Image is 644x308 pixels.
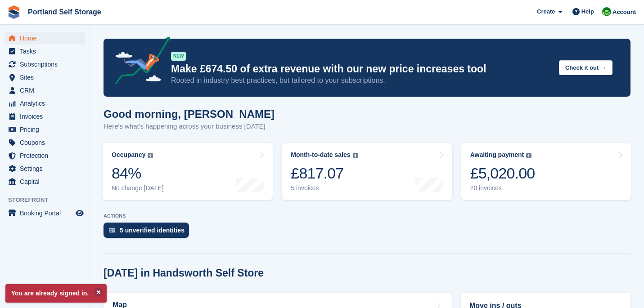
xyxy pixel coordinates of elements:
div: 5 unverified identities [120,227,185,234]
a: menu [5,58,85,71]
div: NEW [171,52,186,61]
p: Rooted in industry best practices, but tailored to your subscriptions. [171,76,552,85]
a: menu [5,149,85,162]
a: menu [5,110,85,123]
span: Account [612,8,636,17]
button: Check it out → [559,60,612,75]
span: Home [20,32,74,45]
a: Awaiting payment £5,020.00 20 invoices [461,143,631,200]
img: stora-icon-8386f47178a22dfd0bd8f6a31ec36ba5ce8667c1dd55bd0f319d3a0aa187defe.svg [7,5,21,19]
div: No change [DATE] [112,184,164,192]
span: Protection [20,149,74,162]
div: Awaiting payment [470,151,524,159]
a: menu [5,207,85,219]
h1: Good morning, [PERSON_NAME] [104,108,275,120]
img: verify_identity-adf6edd0f0f0b5bbfe63781bf79b02c33cf7c696d77639b501bdc392416b5a36.svg [109,228,115,233]
a: menu [5,162,85,175]
div: 5 invoices [291,184,358,192]
div: £817.07 [291,164,358,183]
span: Invoices [20,110,74,123]
span: Pricing [20,123,74,136]
a: menu [5,71,85,84]
span: CRM [20,84,74,97]
span: Storefront [8,196,90,205]
a: menu [5,97,85,110]
span: Booking Portal [20,207,74,219]
div: Month-to-date sales [291,151,350,159]
div: 84% [112,164,164,183]
span: Analytics [20,97,74,110]
img: price-adjustments-announcement-icon-8257ccfd72463d97f412b2fc003d46551f7dbcb40ab6d574587a9cd5c0d94... [108,36,171,88]
a: menu [5,175,85,188]
span: Tasks [20,45,74,58]
span: Help [581,7,594,16]
a: Occupancy 84% No change [DATE] [103,143,273,200]
a: Portland Self Storage [24,4,105,19]
p: Here's what's happening across your business [DATE] [104,121,275,132]
span: Capital [20,175,74,188]
a: menu [5,136,85,149]
p: ACTIONS [104,213,630,219]
div: £5,020.00 [470,164,535,183]
a: menu [5,123,85,136]
span: Sites [20,71,74,84]
span: Create [537,7,555,16]
a: Preview store [74,208,85,219]
a: menu [5,45,85,58]
a: Month-to-date sales £817.07 5 invoices [282,143,452,200]
div: 20 invoices [470,184,535,192]
span: Coupons [20,136,74,149]
a: menu [5,84,85,97]
img: icon-info-grey-7440780725fd019a000dd9b08b2336e03edf1995a4989e88bcd33f0948082b44.svg [353,153,358,158]
div: Occupancy [112,151,145,159]
a: 5 unverified identities [104,223,194,242]
h2: [DATE] in Handsworth Self Store [104,267,264,279]
p: You are already signed in. [5,284,107,303]
span: Subscriptions [20,58,74,71]
p: Make £674.50 of extra revenue with our new price increases tool [171,62,552,76]
img: icon-info-grey-7440780725fd019a000dd9b08b2336e03edf1995a4989e88bcd33f0948082b44.svg [148,153,153,158]
a: menu [5,32,85,45]
span: Settings [20,162,74,175]
img: Ryan Stevens [602,7,611,16]
img: icon-info-grey-7440780725fd019a000dd9b08b2336e03edf1995a4989e88bcd33f0948082b44.svg [526,153,531,158]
